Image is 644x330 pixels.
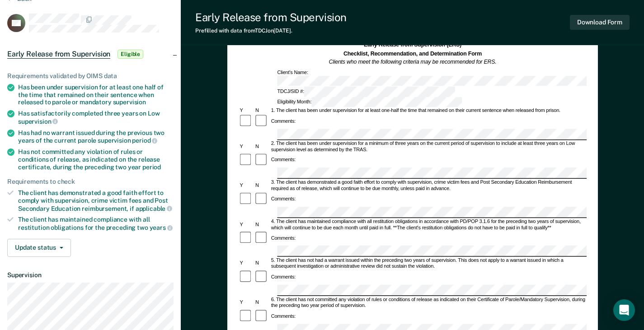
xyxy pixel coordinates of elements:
[7,72,174,80] div: Requirements validated by OIMS data
[329,59,496,65] em: Clients who meet the following criteria may be recommended for ERS.
[254,260,270,267] div: N
[269,180,586,192] div: 3. The client has demonstrated a good faith effort to comply with supervision, crime victim fees ...
[343,50,481,56] strong: Checklist, Recommendation, and Determination Form
[150,224,173,231] span: years
[238,144,254,150] div: Y
[238,260,254,267] div: Y
[238,222,254,228] div: Y
[254,144,270,150] div: N
[269,108,586,114] div: 1. The client has been under supervision for at least one-half the time that remained on their cu...
[18,118,58,125] span: supervision
[269,140,586,153] div: 2. The client has been under supervision for a minimum of three years on the current period of su...
[269,297,586,309] div: 6. The client has not committed any violation of rules or conditions of release as indicated on t...
[276,97,463,107] div: Eligibility Month:
[254,300,270,306] div: N
[254,108,270,114] div: N
[195,11,347,24] div: Early Release from Supervision
[276,87,456,97] div: TDCJ/SID #:
[18,129,174,144] div: Has had no warrant issued during the previous two years of the current parole supervision
[276,70,633,86] div: Client's Name:
[7,178,174,186] div: Requirements to check
[136,205,172,212] span: applicable
[18,216,174,231] div: The client has maintained compliance with all restitution obligations for the preceding two
[18,110,174,125] div: Has satisfactorily completed three years on Low
[254,222,270,228] div: N
[132,137,157,144] span: period
[18,84,174,106] div: Has been under supervision for at least one half of the time that remained on their sentence when...
[269,274,296,281] div: Comments:
[18,189,174,212] div: The client has demonstrated a good faith effort to comply with supervision, crime victim fees and...
[7,271,174,279] dt: Supervision
[269,157,296,163] div: Comments:
[269,313,296,320] div: Comments:
[254,183,270,189] div: N
[238,183,254,189] div: Y
[142,163,161,171] span: period
[269,118,296,125] div: Comments:
[613,299,635,321] div: Open Intercom Messenger
[269,257,586,270] div: 5. The client has not had a warrant issued within the preceding two years of supervision. This do...
[269,218,586,231] div: 4. The client has maintained compliance with all restitution obligations in accordance with PD/PO...
[113,98,146,106] span: supervision
[570,15,630,30] button: Download Form
[238,108,254,114] div: Y
[195,28,347,34] div: Prefilled with data from TDCJ on [DATE] .
[7,239,71,257] button: Update status
[269,235,296,242] div: Comments:
[118,50,143,59] span: Eligible
[269,196,296,203] div: Comments:
[7,50,110,59] span: Early Release from Supervision
[18,148,174,171] div: Has not committed any violation of rules or conditions of release, as indicated on the release ce...
[238,300,254,306] div: Y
